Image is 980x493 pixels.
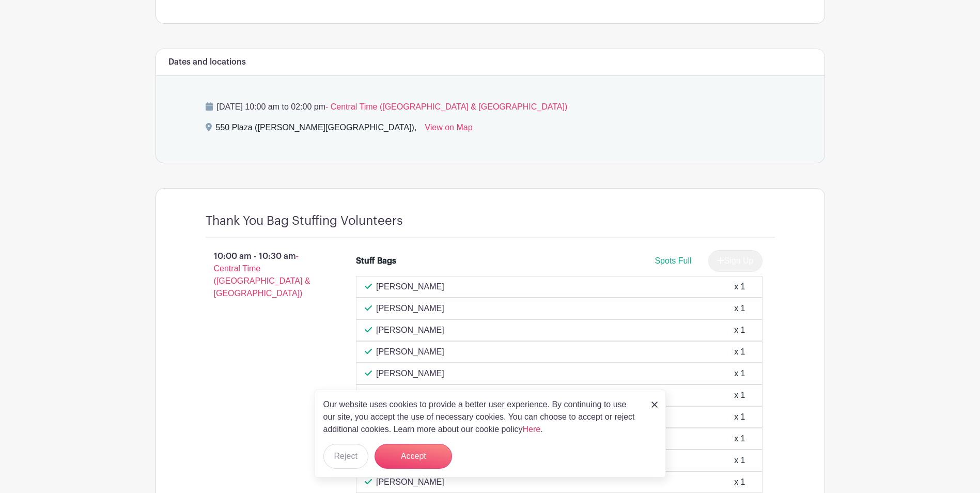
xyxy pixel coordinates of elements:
[216,121,417,138] div: 550 Plaza ([PERSON_NAME][GEOGRAPHIC_DATA]),
[523,425,541,434] a: Here
[655,256,691,265] span: Spots Full
[376,476,444,488] p: [PERSON_NAME]
[734,302,745,315] div: x 1
[376,389,444,402] p: [PERSON_NAME]
[734,281,745,293] div: x 1
[734,476,745,488] div: x 1
[425,121,472,138] a: View on Map
[323,444,368,469] button: Reject
[734,324,745,336] div: x 1
[734,346,745,358] div: x 1
[206,101,775,113] p: [DATE] 10:00 am to 02:00 pm
[325,102,567,111] span: - Central Time ([GEOGRAPHIC_DATA] & [GEOGRAPHIC_DATA])
[651,402,658,408] img: close_button-5f87c8562297e5c2d7936805f587ecaba9071eb48480494691a3f1689db116b3.svg
[734,367,745,380] div: x 1
[189,246,340,304] p: 10:00 am - 10:30 am
[376,367,444,380] p: [PERSON_NAME]
[376,346,444,358] p: [PERSON_NAME]
[376,281,444,293] p: [PERSON_NAME]
[376,302,444,315] p: [PERSON_NAME]
[375,444,452,469] button: Accept
[734,454,745,467] div: x 1
[206,213,403,228] h4: Thank You Bag Stuffing Volunteers
[323,398,641,436] p: Our website uses cookies to provide a better user experience. By continuing to use our site, you ...
[168,57,246,67] h6: Dates and locations
[734,389,745,402] div: x 1
[734,433,745,445] div: x 1
[376,324,444,336] p: [PERSON_NAME]
[734,411,745,423] div: x 1
[356,255,396,267] div: Stuff Bags
[214,252,310,298] span: - Central Time ([GEOGRAPHIC_DATA] & [GEOGRAPHIC_DATA])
